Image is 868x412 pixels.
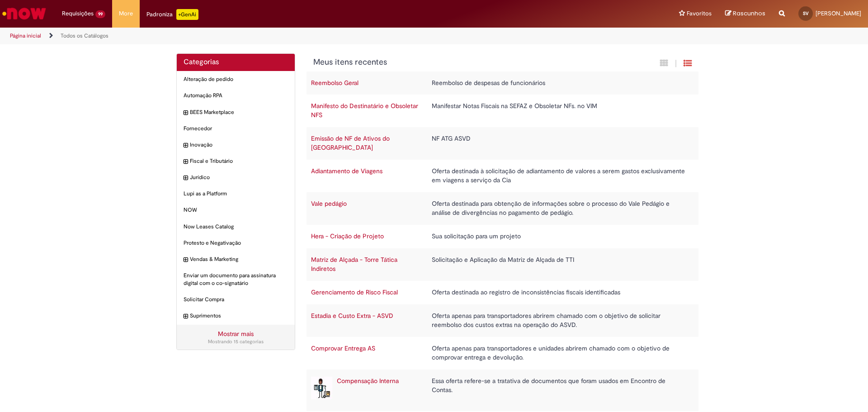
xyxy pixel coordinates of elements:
div: Automação RPA [177,87,295,104]
h2: Categorias [184,58,288,66]
a: Emissão de NF de Ativos do [GEOGRAPHIC_DATA] [311,134,390,152]
td: Solicitação e Aplicação da Matriz de Alçada de TTI [427,248,689,281]
tr: Estadia e Custo Extra - ASVD Oferta apenas para transportadores abrirem chamado com o objetivo de... [307,304,699,337]
div: Enviar um documento para assinatura digital com o co-signatário [177,267,295,292]
span: Rascunhos [733,9,765,18]
tr: Manifesto do Destinatário e Obsoletar NFS Manifestar Notas Fiscais na SEFAZ e Obsoletar NFs. no VIM [307,95,699,127]
div: expandir categoria Vendas & Marketing Vendas & Marketing [177,251,295,268]
div: expandir categoria Inovação Inovação [177,137,295,153]
i: Exibição em cartão [660,59,668,67]
span: Enviar um documento para assinatura digital com o co-signatário [184,272,288,287]
span: BEES Marketplace [190,109,288,116]
i: expandir categoria Fiscal e Tributário [184,157,188,166]
span: Automação RPA [184,92,288,99]
td: Reembolso de despesas de funcionários [427,71,689,95]
div: expandir categoria Fiscal e Tributário Fiscal e Tributário [177,153,295,170]
ul: Trilhas de página [7,28,572,44]
td: Sua solicitação para um projeto [427,225,689,248]
tr: Matriz de Alçada - Torre Tática Indiretos Solicitação e Aplicação da Matriz de Alçada de TTI [307,248,699,281]
div: Lupi as a Platform [177,185,295,202]
span: NOW [184,206,288,214]
a: Matriz de Alçada - Torre Tática Indiretos [311,256,397,273]
td: Oferta destinada à solicitação de adiantamento de valores a serem gastos exclusivamente em viagen... [427,160,689,192]
span: Solicitar Compra [184,296,288,303]
tr: Gerenciamento de Risco Fiscal Oferta destinada ao registro de inconsistências fiscais identificadas [307,281,699,304]
div: expandir categoria Suprimentos Suprimentos [177,308,295,324]
p: +GenAi [176,9,198,20]
img: Compensação Interna [311,377,332,399]
span: Fornecedor [184,125,288,133]
img: ServiceNow [1,5,47,23]
a: Adiantamento de Viagens [311,167,382,175]
div: expandir categoria BEES Marketplace BEES Marketplace [177,104,295,121]
div: Fornecedor [177,120,295,137]
a: Comprovar Entrega AS [311,344,375,352]
div: NOW [177,202,295,218]
a: Compensação Interna [337,377,399,385]
a: Página inicial [10,32,41,39]
span: Now Leases Catalog [184,223,288,231]
div: expandir categoria Jurídico Jurídico [177,169,295,186]
div: Alteração de pedido [177,71,295,88]
td: Oferta destinada ao registro de inconsistências fiscais identificadas [427,281,689,304]
span: Suprimentos [190,312,288,320]
i: expandir categoria BEES Marketplace [184,109,188,118]
tr: Compensação Interna Compensação Interna Essa oferta refere-se a tratativa de documentos que foram... [307,369,699,411]
span: Inovação [190,141,288,149]
td: Oferta apenas para transportadores abrirem chamado com o objetivo de solicitar reembolso dos cust... [427,304,689,337]
ul: Categorias [177,71,295,324]
span: | [675,58,677,69]
tr: Emissão de NF de Ativos do [GEOGRAPHIC_DATA] NF ATG ASVD [307,127,699,160]
div: Padroniza [146,9,198,20]
div: Now Leases Catalog [177,218,295,235]
span: Lupi as a Platform [184,190,288,198]
a: Hera - Criação de Projeto [311,232,384,240]
i: expandir categoria Jurídico [184,174,188,183]
div: Solicitar Compra [177,291,295,308]
tr: Comprovar Entrega AS Oferta apenas para transportadores e unidades abrirem chamado com o objetivo... [307,337,699,369]
h1: {"description":"","title":"Meus itens recentes"} Categoria [313,58,594,67]
tr: Reembolso Geral Reembolso de despesas de funcionários [307,71,699,95]
span: [PERSON_NAME] [816,9,861,17]
a: Mostrar mais [218,330,254,338]
span: Favoritos [687,9,712,18]
span: Alteração de pedido [184,76,288,83]
tr: Vale pedágio Oferta destinada para obtenção de informações sobre o processo do Vale Pedágio e aná... [307,192,699,225]
td: Oferta destinada para obtenção de informações sobre o processo do Vale Pedágio e análise de diver... [427,192,689,225]
div: Mostrando 15 categorias [184,338,288,346]
tr: Adiantamento de Viagens Oferta destinada à solicitação de adiantamento de valores a serem gastos ... [307,160,699,192]
span: Fiscal e Tributário [190,157,288,165]
a: Todos os Catálogos [61,32,108,39]
a: Rascunhos [725,9,765,18]
td: Manifestar Notas Fiscais na SEFAZ e Obsoletar NFs. no VIM [427,95,689,127]
i: expandir categoria Inovação [184,141,188,150]
i: expandir categoria Vendas & Marketing [184,256,188,265]
div: Protesto e Negativação [177,235,295,251]
a: Gerenciamento de Risco Fiscal [311,288,398,296]
span: Protesto e Negativação [184,239,288,247]
td: Oferta apenas para transportadores e unidades abrirem chamado com o objetivo de comprovar entrega... [427,337,689,369]
span: 99 [95,10,105,18]
tr: Hera - Criação de Projeto Sua solicitação para um projeto [307,225,699,248]
span: Jurídico [190,174,288,181]
td: Essa oferta refere-se a tratativa de documentos que foram usados em Encontro de Contas. [427,369,689,411]
i: expandir categoria Suprimentos [184,312,188,321]
a: Vale pedágio [311,199,347,208]
span: Vendas & Marketing [190,256,288,263]
a: Estadia e Custo Extra - ASVD [311,312,393,320]
i: Exibição de grade [684,59,692,67]
span: More [119,9,133,18]
td: NF ATG ASVD [427,127,689,160]
a: Manifesto do Destinatário e Obsoletar NFS [311,102,418,119]
a: Reembolso Geral [311,79,359,87]
span: SV [803,10,809,16]
span: Requisições [62,9,94,18]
